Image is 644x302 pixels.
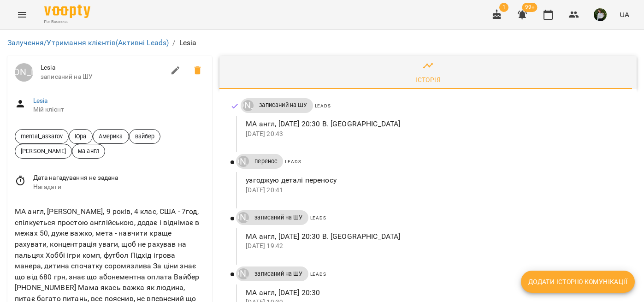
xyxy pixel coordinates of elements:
span: [PERSON_NAME] [15,147,71,155]
p: МА англ, [DATE] 20:30 В. [GEOGRAPHIC_DATA] [246,118,622,130]
span: Leads [310,272,326,277]
a: [PERSON_NAME] [241,100,254,111]
span: For Business [44,19,90,25]
button: Menu [11,4,33,26]
span: Юра [69,132,92,141]
span: вайбер [130,132,160,141]
span: 1 [499,3,508,12]
span: Leads [315,103,331,108]
div: Юрій Тимочко [15,63,33,82]
span: Leads [310,215,326,220]
div: Юрій Тимочко [238,212,249,223]
span: Додати історію комунікації [528,276,627,287]
a: [PERSON_NAME] [15,63,33,82]
a: [PERSON_NAME] [236,268,249,279]
div: Історія [415,74,441,85]
span: Америка [93,132,129,141]
p: [DATE] 20:41 [246,186,622,195]
span: Дата нагадування не задана [33,173,205,183]
p: [DATE] 19:42 [246,242,622,251]
span: записаний на ШУ [249,270,308,278]
nav: breadcrumb [7,37,637,48]
span: записаний на ШУ [249,213,308,222]
div: Юрій Тимочко [242,100,254,111]
span: Lesia [41,63,165,72]
span: записаний на ШУ [41,72,165,82]
span: записаний на ШУ [254,101,313,109]
button: UA [616,6,633,23]
img: Voopty Logo [44,5,90,18]
a: [PERSON_NAME] [236,212,249,223]
span: Мій клієнт [33,105,205,114]
li: / [172,37,175,48]
span: Нагадати [33,183,205,192]
p: [DATE] 20:43 [246,130,622,139]
a: [PERSON_NAME] [236,156,249,167]
img: 6b662c501955233907b073253d93c30f.jpg [594,8,607,21]
span: перенос [249,157,283,166]
p: МА англ, [DATE] 20:30 [246,287,622,298]
button: Додати історію комунікації [521,271,635,293]
span: Leads [285,159,301,164]
p: МА англ, [DATE] 20:30 В. [GEOGRAPHIC_DATA] [246,231,622,242]
div: Юрій Тимочко [238,156,249,167]
p: Lesia [179,37,197,48]
span: 99+ [522,3,538,12]
span: UA [620,10,629,19]
div: Юрій Тимочко [238,268,249,279]
p: узгоджую деталі переносу [246,175,622,186]
span: mental_askarov [15,132,68,141]
span: ма англ [72,147,105,155]
a: Залучення/Утримання клієнтів(Активні Leads) [7,38,169,47]
a: Lesia [33,97,48,104]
